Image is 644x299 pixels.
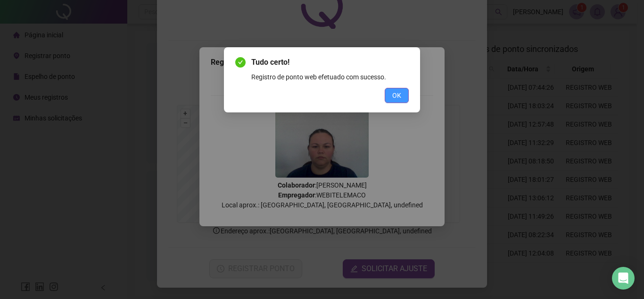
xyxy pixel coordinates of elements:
div: Open Intercom Messenger [612,267,635,290]
span: Tudo certo! [251,57,409,68]
button: OK [385,88,409,103]
div: Registro de ponto web efetuado com sucesso. [251,72,409,82]
span: OK [392,90,401,101]
span: check-circle [235,57,246,68]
